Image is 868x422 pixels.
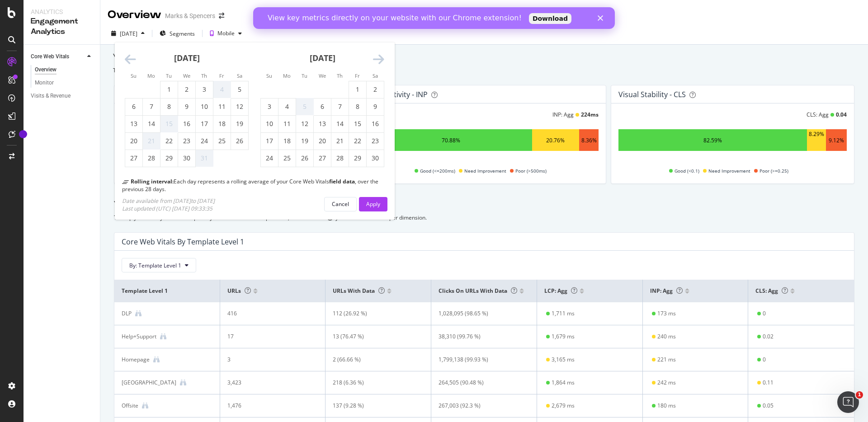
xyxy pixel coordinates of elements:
[349,154,366,163] div: 29
[515,165,547,176] span: Poor (>500ms)
[657,309,676,318] div: 173 ms
[213,85,231,94] div: 4
[227,309,309,318] div: 416
[331,102,349,111] div: 7
[183,72,190,79] small: We
[439,402,520,410] div: 267,003 (92.3 %)
[331,115,349,132] td: Thursday, November 14, 2024
[544,287,577,295] span: LCP: Agg
[122,309,132,318] div: DLP
[122,197,215,205] div: Date available from [DATE] to [DATE]
[125,102,142,111] div: 6
[329,178,355,185] b: field data
[219,13,224,19] div: arrow-right-arrow-left
[552,111,574,118] div: INP: Agg
[657,402,676,410] div: 180 ms
[552,333,575,341] div: 1,679 ms
[178,132,196,150] td: Wednesday, October 23, 2024
[166,72,172,79] small: Tu
[122,178,387,193] div: Each day represents a rolling average of your Core Web Vitals , over the previous 28 days.
[759,165,788,176] span: Poor (>=0.25)
[35,78,54,88] div: Monitor
[278,119,296,128] div: 11
[143,98,160,115] td: Monday, October 7, 2024
[261,102,278,111] div: 3
[552,379,575,387] div: 1,864 ms
[196,115,213,132] td: Thursday, October 17, 2024
[314,102,331,111] div: 6
[332,200,349,208] div: Cancel
[837,391,859,413] iframe: Intercom live chat
[333,333,415,341] div: 13 (76.47 %)
[31,16,93,37] div: Engagement Analytics
[178,136,195,145] div: 23
[253,7,615,29] iframe: Intercom live chat banner
[261,119,278,128] div: 10
[552,356,575,364] div: 3,165 ms
[296,154,313,163] div: 26
[114,214,854,221] div: To help you identify where to improve your website's user experience, we your Core Web Vitals per...
[261,98,278,115] td: Sunday, November 3, 2024
[174,52,200,63] strong: [DATE]
[657,379,676,387] div: 242 ms
[337,72,343,79] small: Th
[439,379,520,387] div: 264,505 (90.48 %)
[196,98,213,115] td: Thursday, October 10, 2024
[143,115,160,132] td: Monday, October 14, 2024
[160,98,178,115] td: Tuesday, October 8, 2024
[196,81,213,98] td: Thursday, October 3, 2024
[201,72,207,79] small: Th
[373,53,384,66] div: Move forward to switch to the next month.
[227,402,309,410] div: 1,476
[143,154,160,163] div: 28
[349,85,366,94] div: 1
[160,150,178,167] td: Tuesday, October 29, 2024
[349,136,366,145] div: 22
[213,98,231,115] td: Friday, October 11, 2024
[314,119,331,128] div: 13
[231,136,248,145] div: 26
[196,150,213,167] td: Not available. Thursday, October 31, 2024
[122,356,150,364] div: Homepage
[160,85,178,94] div: 1
[160,102,178,111] div: 8
[278,115,296,132] td: Monday, November 11, 2024
[367,81,384,98] td: Saturday, November 2, 2024
[122,205,215,212] div: Last updated (UTC) [DATE] 09:33:35
[231,98,249,115] td: Saturday, October 12, 2024
[125,115,143,132] td: Sunday, October 13, 2024
[19,130,27,138] div: Tooltip anchor
[296,98,314,115] td: Not available. Tuesday, November 5, 2024
[657,333,676,341] div: 240 ms
[129,262,181,269] span: By: Template Level 1
[196,102,213,111] div: 10
[125,119,142,128] div: 13
[261,132,278,150] td: Sunday, November 17, 2024
[439,333,520,341] div: 38,310 (99.76 %)
[160,132,178,150] td: Tuesday, October 22, 2024
[278,98,296,115] td: Monday, November 4, 2024
[763,379,774,387] div: 0.11
[261,154,278,163] div: 24
[160,81,178,98] td: Tuesday, October 1, 2024
[349,98,367,115] td: Friday, November 8, 2024
[439,309,520,318] div: 1,028,095 (98.65 %)
[296,136,313,145] div: 19
[196,136,213,145] div: 24
[333,309,415,318] div: 112 (26.92 %)
[261,150,278,167] td: Sunday, November 24, 2024
[143,136,160,145] div: 21
[708,165,750,176] span: Need Improvement
[420,165,455,176] span: Good (<=200ms)
[231,115,249,132] td: Saturday, October 19, 2024
[122,287,210,295] span: Template Level 1
[331,154,349,163] div: 28
[237,72,242,79] small: Sa
[349,150,367,167] td: Friday, November 29, 2024
[675,165,699,176] span: Good (<0.1)
[125,53,136,66] div: Move backward to switch to the previous month.
[333,356,415,364] div: 2 (66.66 %)
[178,154,195,163] div: 30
